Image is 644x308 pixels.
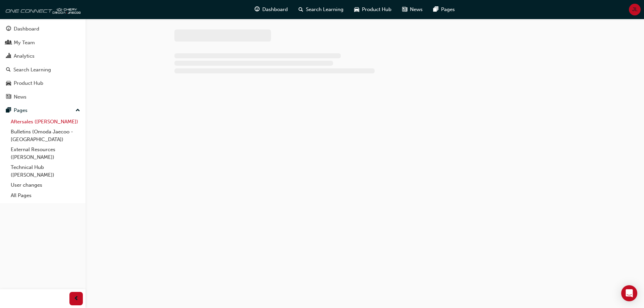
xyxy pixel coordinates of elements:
[6,26,11,32] span: guage-icon
[74,295,79,303] span: prev-icon
[362,6,391,13] span: Product Hub
[3,64,83,76] a: Search Learning
[262,6,288,13] span: Dashboard
[433,5,438,14] span: pages-icon
[8,180,83,190] a: User changes
[3,91,83,103] a: News
[354,5,359,14] span: car-icon
[6,108,11,114] span: pages-icon
[8,162,83,180] a: Technical Hub ([PERSON_NAME])
[8,117,83,127] a: Aftersales ([PERSON_NAME])
[402,5,407,14] span: news-icon
[13,66,51,74] div: Search Learning
[3,77,83,89] a: Product Hub
[14,39,35,47] div: My Team
[293,3,349,16] a: search-iconSearch Learning
[397,3,428,16] a: news-iconNews
[3,104,83,117] button: Pages
[621,285,637,301] div: Open Intercom Messenger
[3,23,83,35] a: Dashboard
[6,53,11,59] span: chart-icon
[14,52,35,60] div: Analytics
[3,37,83,49] a: My Team
[299,5,303,14] span: search-icon
[14,79,43,87] div: Product Hub
[249,3,293,16] a: guage-iconDashboard
[6,94,11,100] span: news-icon
[14,107,28,114] div: Pages
[3,21,83,104] button: DashboardMy TeamAnalyticsSearch LearningProduct HubNews
[410,6,423,13] span: News
[629,4,641,15] button: JL
[8,144,83,162] a: External Resources ([PERSON_NAME])
[14,25,39,33] div: Dashboard
[8,190,83,201] a: All Pages
[14,93,26,101] div: News
[306,6,343,13] span: Search Learning
[3,50,83,62] a: Analytics
[8,127,83,144] a: Bulletins (Omoda Jaecoo - [GEOGRAPHIC_DATA])
[3,3,80,16] img: oneconnect
[6,40,11,46] span: people-icon
[349,3,397,16] a: car-iconProduct Hub
[632,6,638,13] span: JL
[75,106,80,115] span: up-icon
[428,3,460,16] a: pages-iconPages
[6,80,11,86] span: car-icon
[255,5,260,14] span: guage-icon
[441,6,455,13] span: Pages
[6,67,11,73] span: search-icon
